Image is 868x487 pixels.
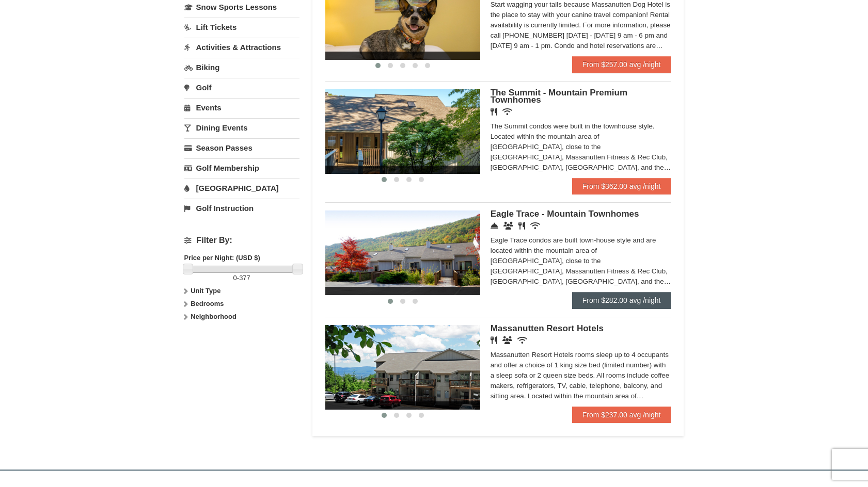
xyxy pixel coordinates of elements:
[184,58,299,77] a: Biking
[184,273,299,283] label: -
[191,300,224,307] strong: Bedrooms
[491,222,498,230] i: Concierge Desk
[233,274,237,282] span: 0
[184,78,299,97] a: Golf
[191,313,236,320] strong: Neighborhood
[491,350,671,401] div: Massanutten Resort Hotels rooms sleep up to 4 occupants and offer a choice of 1 king size bed (li...
[491,336,497,344] i: Restaurant
[502,336,512,344] i: Banquet Facilities
[491,209,639,219] span: Eagle Trace - Mountain Townhomes
[491,88,627,105] span: The Summit - Mountain Premium Townhomes
[184,178,299,198] a: [GEOGRAPHIC_DATA]
[184,38,299,57] a: Activities & Attractions
[239,274,250,282] span: 377
[491,121,671,173] div: The Summit condos were built in the townhouse style. Located within the mountain area of [GEOGRAP...
[572,56,671,73] a: From $257.00 avg /night
[572,407,671,423] a: From $237.00 avg /night
[191,287,220,295] strong: Unit Type
[184,199,299,218] a: Golf Instruction
[184,138,299,157] a: Season Passes
[572,292,671,309] a: From $282.00 avg /night
[184,158,299,177] a: Golf Membership
[517,336,527,344] i: Wireless Internet (free)
[502,108,512,116] i: Wireless Internet (free)
[572,178,671,194] a: From $362.00 avg /night
[184,254,260,262] strong: Price per Night: (USD $)
[184,236,299,245] h4: Filter By:
[491,108,497,116] i: Restaurant
[491,235,671,287] div: Eagle Trace condos are built town-house style and are located within the mountain area of [GEOGRA...
[184,118,299,137] a: Dining Events
[503,222,513,230] i: Conference Facilities
[184,98,299,117] a: Events
[518,222,525,230] i: Restaurant
[491,323,604,333] span: Massanutten Resort Hotels
[530,222,540,230] i: Wireless Internet (free)
[184,18,299,37] a: Lift Tickets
